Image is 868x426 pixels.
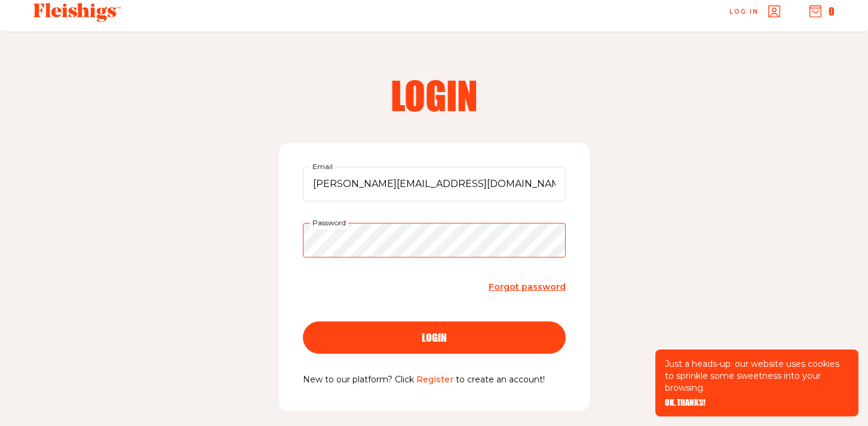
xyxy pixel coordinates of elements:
[422,332,447,343] span: login
[281,76,587,114] h2: Login
[310,216,348,229] label: Password
[303,223,566,258] input: Password
[665,399,706,407] button: OK, THANKS!
[489,281,566,292] span: Forgot password
[303,321,566,354] button: login
[809,5,835,18] button: 0
[416,374,453,385] a: Register
[310,160,335,173] label: Email
[729,5,780,17] a: Log in
[303,167,566,201] input: Email
[665,358,849,394] p: Just a heads-up: our website uses cookies to sprinkle some sweetness into your browsing.
[729,7,759,16] span: Log in
[489,279,566,295] a: Forgot password
[303,373,566,387] p: New to our platform? Click to create an account!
